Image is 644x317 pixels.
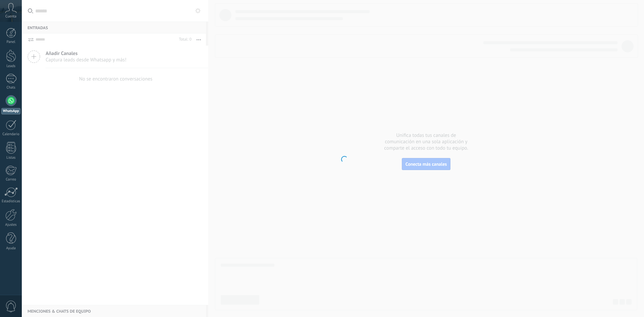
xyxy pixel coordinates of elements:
[1,223,21,227] div: Ajustes
[1,40,21,44] div: Panel
[5,14,16,19] span: Cuenta
[1,86,21,90] div: Chats
[1,246,21,251] div: Ayuda
[1,156,21,160] div: Listas
[1,199,21,204] div: Estadísticas
[1,177,21,182] div: Correo
[1,64,21,68] div: Leads
[1,132,21,137] div: Calendario
[1,108,20,114] div: WhatsApp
